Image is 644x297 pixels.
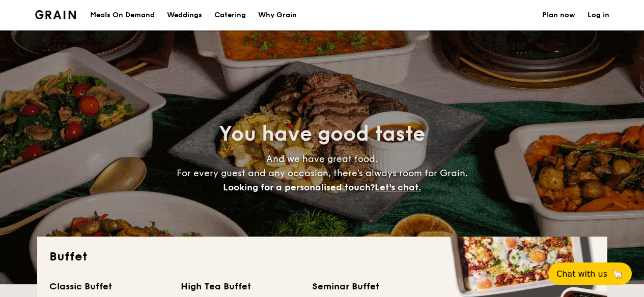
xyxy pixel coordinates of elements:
span: 🦙 [611,268,624,280]
div: Seminar Buffet [312,279,431,293]
span: Chat with us [556,269,607,279]
span: And we have great food. For every guest and any occasion, there’s always room for Grain. [177,153,468,193]
span: Let's chat. [375,182,421,193]
button: Chat with us🦙 [548,262,632,285]
img: Grain [35,10,76,19]
a: Logotype [35,10,76,19]
h2: Buffet [49,249,595,265]
span: Looking for a personalised touch? [223,182,375,193]
div: High Tea Buffet [181,279,300,293]
div: Classic Buffet [49,279,169,293]
span: You have good taste [219,122,425,146]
